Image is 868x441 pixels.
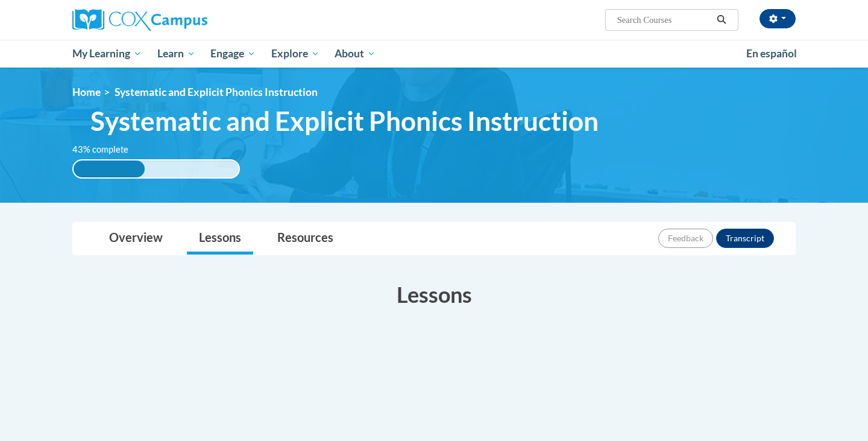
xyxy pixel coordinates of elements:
span: Learn [157,46,195,61]
span: My Learning [72,46,142,61]
a: Home [72,86,101,98]
a: Engage [203,40,263,68]
button: Search [712,13,731,27]
div: 43% complete [74,160,145,177]
h3: Lessons [72,279,796,309]
span: Systematic and Explicit Phonics Instruction [115,86,318,98]
span: Explore [271,46,319,61]
span: Engage [210,46,256,61]
span: En español [746,47,797,60]
a: En español [738,41,805,66]
a: Resources [265,223,345,255]
a: Lessons [187,223,253,255]
div: Main menu [54,40,814,68]
img: Cox Campus [72,9,207,31]
a: Learn [149,40,203,68]
a: Cox Campus [72,9,301,31]
button: Transcript [716,229,774,248]
span: Systematic and Explicit Phonics Instruction [90,105,599,137]
label: 43% complete [72,143,142,156]
a: About [327,40,384,68]
span: About [335,46,376,61]
a: Explore [263,40,327,68]
button: Account Settings [759,9,796,28]
a: My Learning [64,40,149,68]
a: Overview [97,223,175,255]
input: Search Courses [616,13,712,27]
button: Feedback [658,229,713,248]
